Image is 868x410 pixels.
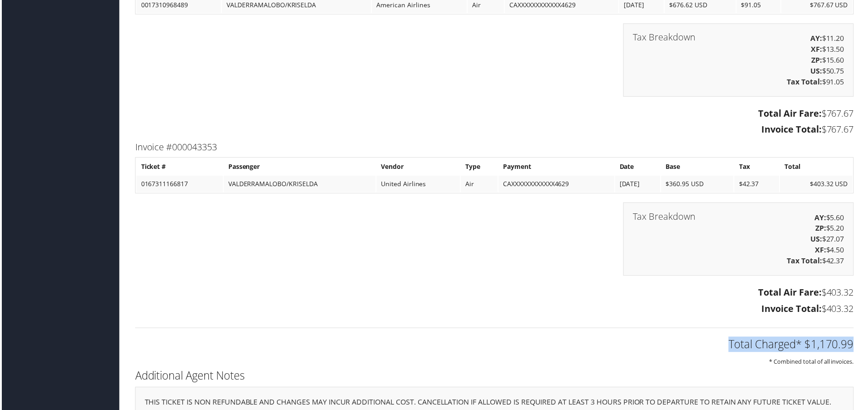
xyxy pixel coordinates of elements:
[763,304,824,316] strong: Invoice Total:
[461,177,498,193] td: Air
[135,159,222,176] th: Ticket #
[812,66,824,76] strong: US:
[499,177,615,193] td: CAXXXXXXXXXXXX4629
[662,159,735,176] th: Base
[817,224,828,234] strong: ZP:
[134,338,856,354] h2: Total Charged* $1,170.99
[223,177,375,193] td: VALDERRAMALOBO/KRISELDA
[135,177,222,193] td: 0167311166817
[616,159,661,176] th: Date
[134,124,856,137] h3: $767.67
[134,108,856,120] h3: $767.67
[817,246,828,256] strong: XF:
[782,177,854,193] td: $403.32 USD
[624,24,856,97] div: $11.20 $13.50 $15.60 $50.75 $91.05
[736,159,781,176] th: Tax
[634,33,697,42] h3: Tax Breakdown
[662,177,735,193] td: $360.95 USD
[461,159,498,176] th: Type
[376,159,460,176] th: Vendor
[634,213,697,222] h3: Tax Breakdown
[760,108,824,120] strong: Total Air Fare:
[813,55,824,65] strong: ZP:
[499,159,615,176] th: Payment
[134,142,856,154] h3: Invoice #000043353
[134,287,856,300] h3: $403.32
[616,177,661,193] td: [DATE]
[736,177,781,193] td: $42.37
[134,304,856,316] h3: $403.32
[812,34,824,44] strong: AY:
[760,287,824,300] strong: Total Air Fare:
[789,257,824,267] strong: Tax Total:
[782,159,854,176] th: Total
[813,44,824,54] strong: XF:
[134,370,856,385] h2: Additional Agent Notes
[223,159,375,176] th: Passenger
[763,124,824,136] strong: Invoice Total:
[771,359,856,367] small: * Combined total of all invoices.
[376,177,460,193] td: United Airlines
[789,77,824,87] strong: Tax Total:
[624,203,856,277] div: $5.60 $5.20 $27.07 $4.50 $42.37
[812,235,824,245] strong: US:
[816,213,828,223] strong: AY:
